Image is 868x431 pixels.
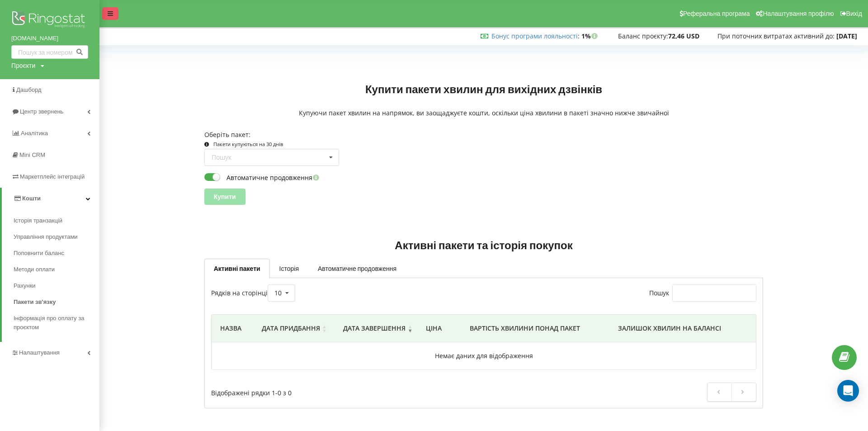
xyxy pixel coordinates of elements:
a: Історія транзакцій [14,213,99,229]
span: Методи оплати [14,265,55,274]
a: Історія [270,259,308,278]
h2: Активні пакети та історія покупок [204,238,764,252]
div: Проєкти [11,61,35,70]
a: Пакети зв'язку [14,294,99,310]
h2: Купити пакети хвилин для вихідних дзвінків [365,82,602,96]
span: Аналiтика [21,130,48,137]
span: Управління продуктами [14,232,78,242]
span: Баланс проєкту: [618,32,668,40]
a: Активні пакети [204,259,270,278]
th: Дата придбання: activate to sort column ascending [250,315,331,342]
span: Маркетплейс інтеграцій [20,173,85,180]
span: : [491,32,580,40]
input: Пошук за номером [11,45,88,59]
span: Реферальна програма [683,10,750,17]
form: Оберіть пакет: [204,130,764,204]
strong: [DATE] [836,32,857,40]
a: Рахунки [14,278,99,294]
div: Open Intercom Messenger [837,380,859,402]
div: 10 [274,290,282,296]
div: Пошук [212,154,231,161]
a: Поповнити баланс [14,245,99,261]
small: Пакети купуються на 30 днів [213,141,283,147]
i: Увімкніть цю опцію, щоб автоматично продовжувати дію пакету в день її завершення. Кошти на продов... [312,174,320,180]
th: Дата завершення: activate to sort column ascending [331,315,417,342]
span: При поточних витратах активний до: [717,32,835,40]
span: Налаштування профілю [763,10,834,17]
div: Відображені рядки 1-0 з 0 [211,383,443,398]
span: Вихід [846,10,862,17]
a: [DOMAIN_NAME] [11,34,88,43]
span: Інформація про оплату за проєктом [14,314,95,332]
span: Дашборд [16,86,42,93]
a: Інформація про оплату за проєктом [14,310,99,336]
th: Залишок хвилин на балансі [599,315,739,342]
a: Управління продуктами [14,229,99,245]
label: Рядків на сторінці [211,289,295,297]
span: Рахунки [14,281,36,290]
label: Пошук [649,289,756,297]
img: Ringostat logo [11,9,88,32]
span: Історія транзакцій [14,216,62,225]
th: Ціна [417,315,450,342]
strong: 1% [581,32,600,40]
span: Кошти [22,195,41,202]
td: Немає даних для відображення [212,342,756,370]
span: Центр звернень [20,108,63,115]
a: Кошти [2,188,99,209]
span: Налаштування [19,349,60,356]
th: Назва [212,315,250,342]
strong: 72,46 USD [668,32,699,40]
a: Бонус програми лояльності [491,32,578,40]
input: Пошук [672,284,756,302]
span: Пакети зв'язку [14,298,56,307]
a: Методи оплати [14,261,99,278]
p: Купуючи пакет хвилин на напрямок, ви заощаджуєте кошти, оскільки ціна хвилини в пакеті значно ниж... [204,109,764,118]
label: Автоматичне продовження [204,172,321,182]
span: Mini CRM [19,152,45,158]
th: Вартість хвилини понад пакет [450,315,599,342]
a: Автоматичне продовження [308,259,406,278]
span: Поповнити баланс [14,249,64,258]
